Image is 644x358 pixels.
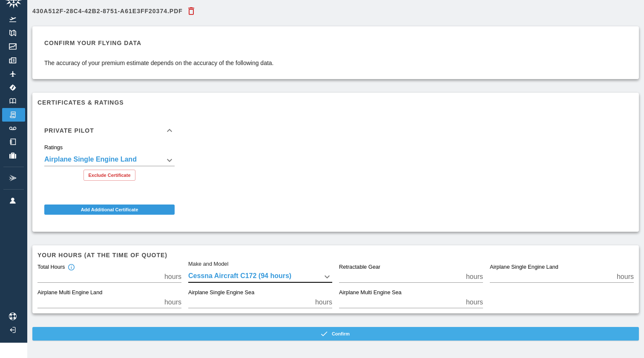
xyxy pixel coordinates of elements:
button: Confirm [32,327,639,341]
div: Total Hours [37,264,75,271]
div: Private Pilot [37,144,181,188]
h6: Certificates & Ratings [37,98,634,107]
p: hours [466,272,483,282]
p: hours [466,297,483,307]
p: hours [164,297,181,307]
p: hours [617,272,634,282]
label: Ratings [44,144,63,151]
button: Exclude Certificate [83,170,135,181]
label: Airplane Multi Engine Land [37,289,102,297]
p: hours [164,272,181,282]
label: Airplane Multi Engine Sea [339,289,402,297]
div: Private Pilot [37,117,181,144]
div: Cessna Aircraft C172 (94 hours) [188,271,332,283]
label: Retractable Gear [339,264,380,271]
h6: Your hours (at the time of quote) [37,250,634,260]
p: The accuracy of your premium estimate depends on the accuracy of the following data. [44,59,274,67]
div: Airplane Single Engine Land [44,154,175,166]
label: Airplane Single Engine Sea [188,289,254,297]
label: Airplane Single Engine Land [490,264,558,271]
h6: Confirm your flying data [44,38,274,48]
h6: Private Pilot [44,128,94,134]
svg: Total hours in fixed-wing aircraft [67,264,75,271]
h6: 430A512F-28C4-42B2-8751-A61E3FF20374.pdf [32,8,183,14]
button: Add Additional Certificate [44,205,175,215]
p: hours [315,297,332,307]
label: Make and Model [188,260,228,268]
